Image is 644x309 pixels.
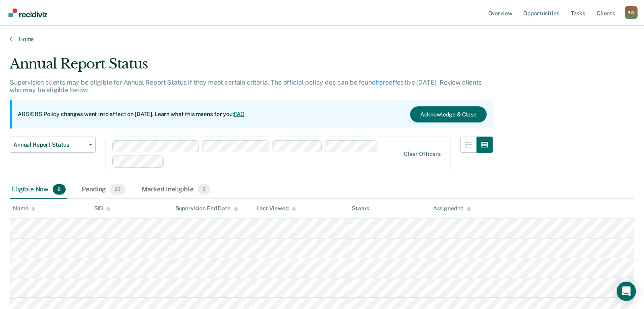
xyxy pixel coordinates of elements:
[10,79,482,94] p: Supervision clients may be eligible for Annual Report Status if they meet certain criteria. The o...
[352,205,369,212] div: Status
[234,111,245,117] a: FAQ
[256,205,295,212] div: Last Viewed
[10,137,96,153] button: Annual Report Status
[140,181,212,199] div: Marked Ineligible3
[18,110,245,118] p: ARS/ERS Policy changes went into effect on [DATE]. Learn what this means for you:
[10,56,493,79] div: Annual Report Status
[175,205,238,212] div: Supervision End Date
[410,106,487,122] button: Acknowledge & Close
[10,35,634,43] a: Home
[94,205,111,212] div: SID
[625,6,638,19] div: B W
[80,181,127,199] div: Pending23
[110,184,126,195] span: 23
[13,141,86,148] span: Annual Report Status
[617,282,636,301] div: Open Intercom Messenger
[198,184,211,195] span: 3
[404,151,441,158] div: Clear officers
[376,79,389,86] a: here
[433,205,471,212] div: Assigned to
[13,205,35,212] div: Name
[8,8,47,17] img: Recidiviz
[10,181,67,199] div: Eligible Now8
[625,6,638,19] button: Profile dropdown button
[53,184,66,195] span: 8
